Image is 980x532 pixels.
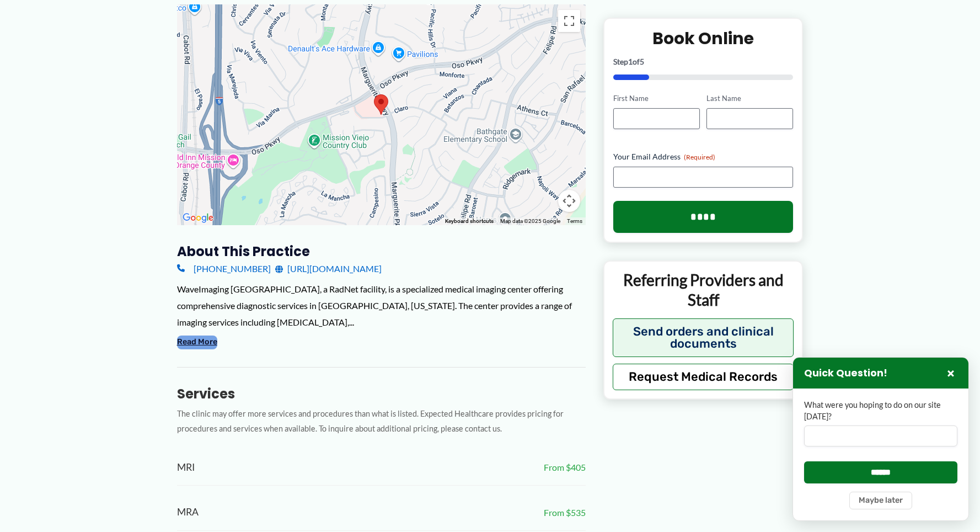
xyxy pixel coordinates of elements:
span: 5 [640,57,644,66]
button: Request Medical Records [613,363,794,390]
div: WaveImaging [GEOGRAPHIC_DATA], a RadNet facility, is a specialized medical imaging center offerin... [177,281,586,330]
label: Your Email Address [613,151,794,162]
span: 1 [628,57,633,66]
span: From $405 [544,459,586,476]
a: Open this area in Google Maps (opens a new window) [180,211,216,225]
button: Send orders and clinical documents [613,318,794,357]
button: Toggle fullscreen view [558,10,580,32]
label: First Name [613,93,700,104]
p: Referring Providers and Staff [613,270,794,310]
a: Terms (opens in new tab) [567,218,582,224]
a: [PHONE_NUMBER] [177,260,271,277]
span: (Required) [684,153,715,161]
button: Read More [177,336,217,349]
button: Maybe later [849,492,912,509]
h2: Book Online [613,28,794,49]
button: Map camera controls [558,190,580,212]
span: MRI [177,459,195,477]
button: Keyboard shortcuts [445,217,494,225]
label: What were you hoping to do on our site [DATE]? [804,400,957,422]
img: Google [180,211,216,225]
span: Map data ©2025 Google [500,218,560,224]
label: Last Name [706,93,793,104]
h3: About this practice [177,243,586,260]
p: The clinic may offer more services and procedures than what is listed. Expected Healthcare provid... [177,407,586,437]
span: MRA [177,503,199,522]
a: [URL][DOMAIN_NAME] [275,260,382,277]
span: From $535 [544,504,586,521]
p: Step of [613,58,794,66]
button: Close [944,366,957,380]
h3: Services [177,385,586,402]
h3: Quick Question! [804,367,887,380]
